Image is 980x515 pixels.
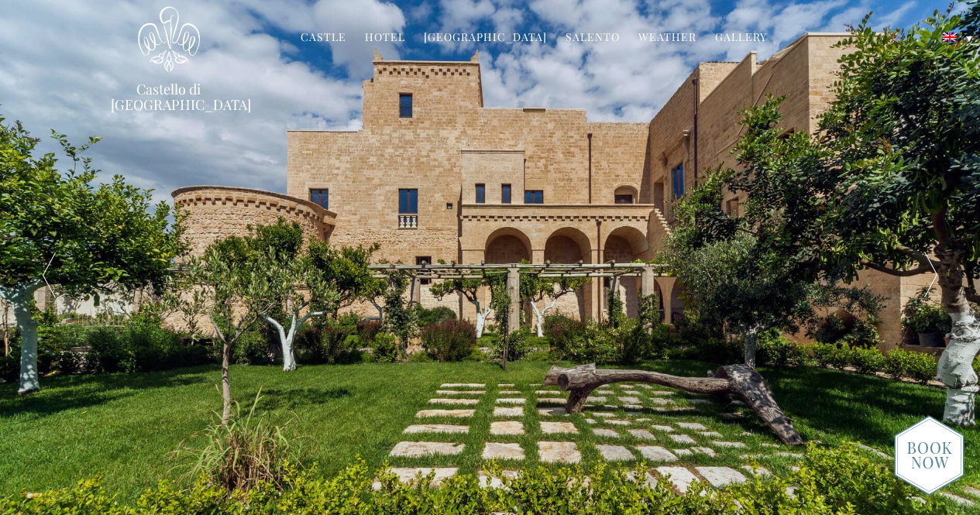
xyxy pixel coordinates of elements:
img: new-booknow.png [894,415,965,496]
a: Salento [566,29,620,47]
a: Gallery [715,29,767,47]
img: English [943,33,957,42]
a: Weather [638,29,696,47]
a: [GEOGRAPHIC_DATA] [424,29,547,47]
a: Hotel [365,29,405,47]
img: Castello di Ugento [138,6,200,72]
a: Castle [301,29,346,47]
a: Castello di [GEOGRAPHIC_DATA] [111,81,227,112]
